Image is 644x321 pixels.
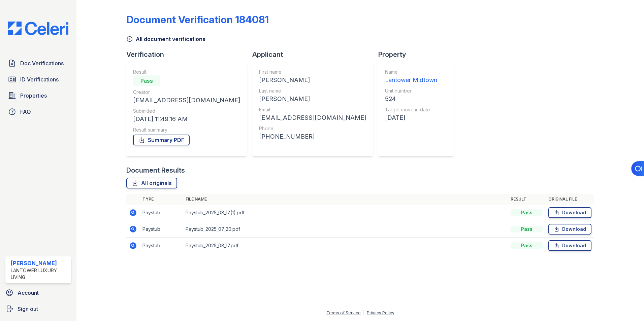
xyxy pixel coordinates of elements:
[546,194,594,205] th: Original file
[20,75,59,83] span: ID Verifications
[126,50,252,59] div: Verification
[385,106,437,113] div: Target move in date
[126,35,205,43] a: All document verifications
[11,267,68,281] div: Lantower Luxury Living
[183,221,508,238] td: Paystub_2025_07_20.pdf
[548,207,591,218] a: Download
[252,50,378,59] div: Applicant
[508,194,546,205] th: Result
[259,113,366,122] div: [EMAIL_ADDRESS][DOMAIN_NAME]
[133,114,240,124] div: [DATE] 11:49:16 AM
[3,22,74,35] img: CE_Logo_Blue-a8612792a0a2168367f1c8372b55b34899dd931a85d93a1a3d3e32e68fde9ad4.png
[133,135,190,145] a: Summary PDF
[133,89,240,96] div: Creator
[183,205,508,221] td: Paystub_2025_08_17(1).pdf
[259,106,366,113] div: Email
[20,59,64,67] span: Doc Verifications
[259,69,366,75] div: First name
[259,94,366,104] div: [PERSON_NAME]
[18,305,38,313] span: Sign out
[3,302,74,316] a: Sign out
[385,69,437,85] a: Name Lantower Midtown
[385,94,437,104] div: 524
[511,242,543,249] div: Pass
[259,125,366,132] div: Phone
[140,205,183,221] td: Paystub
[259,132,366,141] div: [PHONE_NUMBER]
[378,50,459,59] div: Property
[5,89,71,102] a: Properties
[133,108,240,114] div: Submitted
[183,238,508,254] td: Paystub_2025_08_17.pdf
[126,13,269,26] div: Document Verification 184081
[548,224,591,235] a: Download
[385,75,437,85] div: Lantower Midtown
[126,166,185,175] div: Document Results
[363,310,364,315] div: |
[3,286,74,299] a: Account
[126,178,177,188] a: All originals
[183,194,508,205] th: File name
[11,259,68,267] div: [PERSON_NAME]
[511,209,543,216] div: Pass
[259,87,366,94] div: Last name
[259,75,366,85] div: [PERSON_NAME]
[133,69,240,75] div: Result
[5,73,71,86] a: ID Verifications
[133,96,240,105] div: [EMAIL_ADDRESS][DOMAIN_NAME]
[326,310,361,315] a: Terms of Service
[385,113,437,122] div: [DATE]
[133,127,240,133] div: Result summary
[18,289,39,297] span: Account
[5,57,71,70] a: Doc Verifications
[140,194,183,205] th: Type
[5,105,71,118] a: FAQ
[548,240,591,251] a: Download
[385,87,437,94] div: Unit number
[511,226,543,233] div: Pass
[133,75,160,86] div: Pass
[367,310,394,315] a: Privacy Policy
[140,221,183,238] td: Paystub
[385,69,437,75] div: Name
[140,238,183,254] td: Paystub
[20,108,31,116] span: FAQ
[20,92,47,100] span: Properties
